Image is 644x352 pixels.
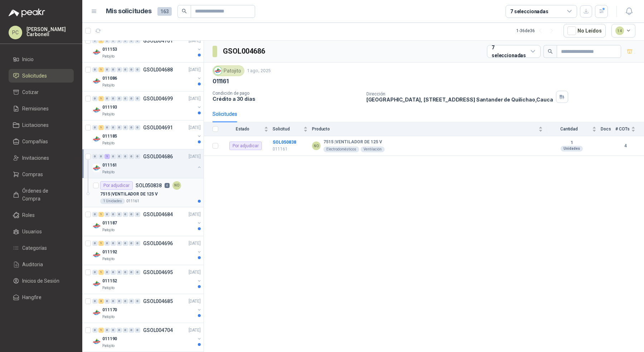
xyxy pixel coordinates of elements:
[98,125,104,130] div: 1
[510,8,548,15] div: 7 seleccionadas
[92,270,98,275] div: 0
[22,170,43,178] span: Compras
[100,191,158,198] p: 7515 | VENTILADOR DE 125 V
[111,38,116,43] div: 0
[98,241,104,246] div: 1
[9,274,74,288] a: Inicios de Sesión
[9,208,74,222] a: Roles
[92,241,98,246] div: 0
[229,142,262,150] div: Por adjudicar
[273,140,296,145] a: SOL050838
[26,27,74,37] p: [PERSON_NAME] Carbonell
[189,66,201,73] p: [DATE]
[129,125,134,130] div: 0
[102,314,114,320] p: Patojito
[104,270,110,275] div: 0
[22,261,43,268] span: Auditoria
[102,75,117,82] p: 011086
[102,111,114,117] p: Patojito
[563,24,606,38] button: No Leídos
[143,212,173,217] p: GSOL004684
[561,146,583,152] div: Unidades
[92,297,202,320] a: 0 3 0 0 0 0 0 0 GSOL004685[DATE] Company Logo011170Patojito
[98,67,104,72] div: 1
[516,25,558,36] div: 1 - 36 de 36
[143,270,173,275] p: GSOL004695
[9,85,74,99] a: Cotizar
[312,127,537,132] span: Producto
[117,241,122,246] div: 0
[111,241,116,246] div: 0
[189,211,201,218] p: [DATE]
[189,269,201,276] p: [DATE]
[547,140,596,146] b: 1
[189,327,201,334] p: [DATE]
[98,38,104,43] div: 1
[143,328,173,333] p: GSOL004704
[213,65,244,76] div: Patojito
[123,96,128,101] div: 0
[92,65,202,88] a: 0 1 0 0 0 0 0 0 GSOL004688[DATE] Company Logo011086Patojito
[92,96,98,101] div: 0
[98,154,104,159] div: 0
[135,154,140,159] div: 0
[100,181,133,190] div: Por adjudicar
[366,91,553,96] p: Dirección
[92,154,98,159] div: 0
[111,154,116,159] div: 0
[247,68,271,74] p: 1 ago, 2025
[92,239,202,262] a: 0 1 0 0 0 0 0 0 GSOL004696[DATE] Company Logo011192Patojito
[9,26,22,39] div: PC
[312,122,547,136] th: Producto
[106,6,152,16] h1: Mis solicitudes
[102,249,117,256] p: 011192
[22,228,42,236] span: Usuarios
[117,299,122,304] div: 0
[117,67,122,72] div: 0
[98,212,104,217] div: 1
[111,299,116,304] div: 0
[92,77,101,85] img: Company Logo
[102,336,117,342] p: 011190
[22,121,49,129] span: Licitaciones
[129,67,134,72] div: 0
[92,48,101,56] img: Company Logo
[273,122,312,136] th: Solicitud
[123,38,128,43] div: 0
[104,241,110,246] div: 0
[213,96,361,102] p: Crédito a 30 días
[189,153,201,160] p: [DATE]
[92,299,98,304] div: 0
[129,328,134,333] div: 0
[111,125,116,130] div: 0
[92,125,98,130] div: 0
[92,268,202,291] a: 0 1 0 0 0 0 0 0 GSOL004695[DATE] Company Logo011152Patojito
[92,337,101,346] img: Company Logo
[601,122,615,136] th: Docs
[117,270,122,275] div: 0
[92,106,101,114] img: Company Logo
[111,270,116,275] div: 0
[129,96,134,101] div: 0
[123,328,128,333] div: 0
[22,105,49,113] span: Remisiones
[102,220,117,227] p: 011187
[143,154,173,159] p: GSOL004686
[117,96,122,101] div: 0
[111,67,116,72] div: 0
[102,169,114,175] p: Patojito
[92,152,202,175] a: 0 0 1 0 0 0 0 0 GSOL004686[DATE] Company Logo011161Patojito
[123,154,128,159] div: 0
[104,299,110,304] div: 0
[189,124,201,131] p: [DATE]
[615,122,644,136] th: # COTs
[102,83,114,88] p: Patojito
[273,146,308,153] p: 011161
[135,96,140,101] div: 0
[104,328,110,333] div: 0
[22,88,39,96] span: Cotizar
[361,147,385,152] div: Ventilación
[102,256,114,262] p: Patojito
[9,102,74,115] a: Remisiones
